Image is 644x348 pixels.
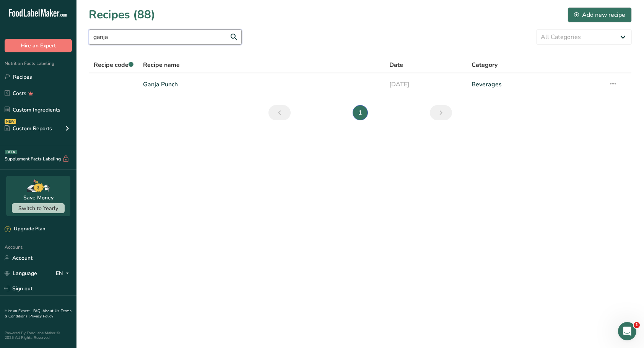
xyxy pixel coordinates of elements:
div: Save Money [23,194,54,202]
a: Terms & Conditions . [5,308,72,319]
div: Custom Reports [5,125,52,133]
input: Search for recipe [89,29,242,45]
a: FAQ . [33,308,42,314]
div: BETA [5,150,17,154]
a: Ganja Punch [143,76,381,92]
span: Recipe code [94,61,133,69]
div: Powered By FoodLabelMaker © 2025 All Rights Reserved [5,331,72,340]
div: Add new recipe [574,10,625,19]
iframe: Intercom live chat [618,322,636,340]
span: Date [389,60,403,70]
a: [DATE] [389,76,462,92]
button: Add new recipe [568,7,632,23]
a: About Us . [42,308,61,314]
div: Upgrade Plan [5,225,45,233]
button: Hire an Expert [5,39,72,52]
a: Hire an Expert . [5,308,32,314]
div: EN [56,269,72,278]
div: NEW [5,119,16,124]
h1: Recipes (88) [89,6,155,23]
span: Recipe name [143,60,180,70]
a: Beverages [472,76,599,92]
a: Privacy Policy [29,314,53,319]
a: Next page [430,105,452,120]
span: Switch to Yearly [18,205,58,212]
span: Category [472,60,498,70]
a: Previous page [268,105,291,120]
span: 1 [634,322,640,328]
a: Language [5,267,37,280]
button: Switch to Yearly [12,203,65,213]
